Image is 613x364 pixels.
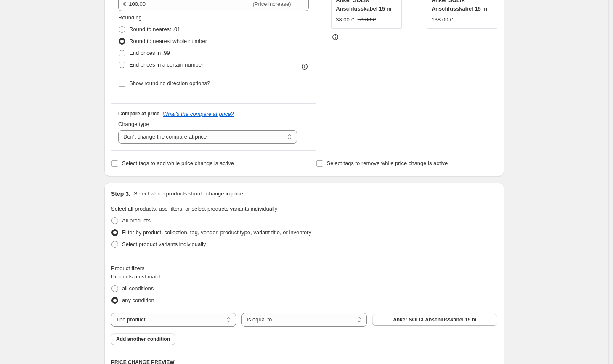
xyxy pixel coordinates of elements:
[134,190,243,198] p: Select which products should change in price
[122,229,311,236] span: Filter by product, collection, tag, vendor, product type, variant title, or inventory
[122,285,154,292] span: all conditions
[393,316,476,323] span: Anker SOLIX Anschlusskabel 15 m
[118,121,149,127] span: Change type
[163,111,234,117] button: What's the compare at price?
[372,314,497,326] button: Anker SOLIX Anschlusskabel 15 m
[118,14,142,21] span: Rounding
[122,160,234,166] span: Select tags to add while price change is active
[327,160,448,166] span: Select tags to remove while price change is active
[111,273,164,280] span: Products must match:
[129,62,203,68] span: End prices in a certain number
[122,297,154,303] span: any condition
[116,336,170,343] span: Add another condition
[118,110,159,117] h3: Compare at price
[122,217,151,224] span: All products
[336,16,354,24] div: 38.00 €
[111,333,175,345] button: Add another condition
[111,264,497,273] div: Product filters
[129,80,210,86] span: Show rounding direction options?
[123,1,126,7] span: €
[432,16,453,24] div: 138.00 €
[129,50,170,56] span: End prices in .99
[129,26,180,32] span: Round to nearest .01
[358,16,376,24] strike: 59.00 €
[253,1,291,7] span: (Price increase)
[111,190,130,198] h2: Step 3.
[129,38,207,44] span: Round to nearest whole number
[111,206,277,212] span: Select all products, use filters, or select products variants individually
[122,241,206,247] span: Select product variants individually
